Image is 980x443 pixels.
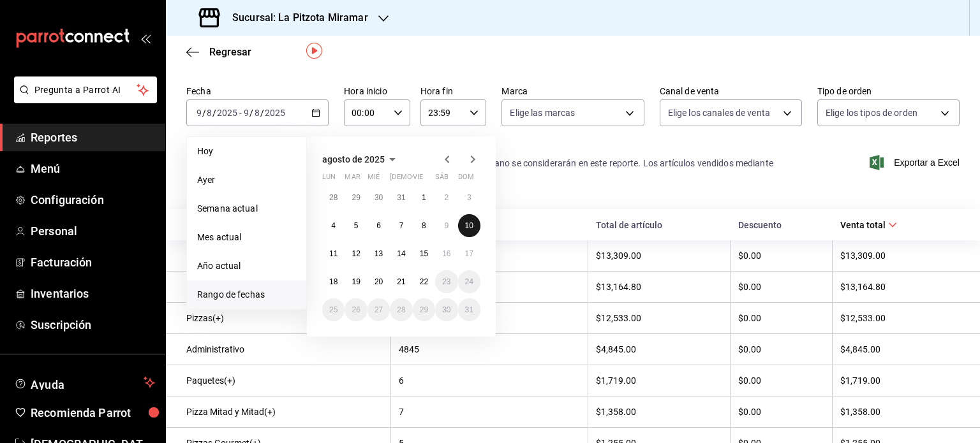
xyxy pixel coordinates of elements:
[375,249,383,258] abbr: 13 de agosto de 2025
[840,375,960,386] div: $1,719.00
[596,375,722,386] div: $1,719.00
[31,404,155,421] span: Recomienda Parrot
[422,221,426,230] abbr: 8 de agosto de 2025
[345,298,367,321] button: 26 de agosto de 2025
[322,186,345,209] button: 28 de julio de 2025
[390,214,412,237] button: 7 de agosto de 2025
[31,375,138,390] span: Ayuda
[390,186,412,209] button: 31 de julio de 2025
[345,214,367,237] button: 5 de agosto de 2025
[206,108,212,118] input: --
[322,152,400,167] button: agosto de 2025
[817,87,960,96] label: Tipo de orden
[186,375,383,386] div: Paquetes(+)
[34,84,137,97] span: Pregunta a Parrot AI
[840,282,960,292] div: $13,164.80
[216,108,238,118] input: ----
[31,254,155,271] span: Facturación
[660,87,802,96] label: Canal de venta
[422,193,426,202] abbr: 1 de agosto de 2025
[435,270,457,293] button: 23 de agosto de 2025
[260,108,264,118] span: /
[435,186,457,209] button: 2 de agosto de 2025
[435,214,457,237] button: 9 de agosto de 2025
[442,305,450,314] abbr: 30 de agosto de 2025
[458,186,480,209] button: 3 de agosto de 2025
[399,221,404,230] abbr: 7 de agosto de 2025
[399,344,581,354] div: 4845
[367,298,390,321] button: 27 de agosto de 2025
[367,270,390,293] button: 20 de agosto de 2025
[31,191,155,208] span: Configuración
[14,76,157,103] button: Pregunta a Parrot AI
[31,285,155,302] span: Inventarios
[254,108,260,118] input: --
[329,193,338,202] abbr: 28 de julio de 2025
[243,108,249,118] input: --
[390,270,412,293] button: 21 de agosto de 2025
[375,277,383,286] abbr: 20 de agosto de 2025
[186,87,329,96] label: Fecha
[352,305,360,314] abbr: 26 de agosto de 2025
[352,193,360,202] abbr: 29 de julio de 2025
[738,375,824,386] div: $0.00
[197,259,296,273] span: Año actual
[596,407,722,417] div: $1,358.00
[435,298,457,321] button: 30 de agosto de 2025
[202,108,206,118] span: /
[413,186,435,209] button: 1 de agosto de 2025
[731,209,833,240] th: Descuento
[197,288,296,301] span: Rango de fechas
[872,155,960,170] button: Exportar a Excel
[249,108,253,118] span: /
[420,277,428,286] abbr: 22 de agosto de 2025
[444,193,449,202] abbr: 2 de agosto de 2025
[596,313,722,323] div: $12,533.00
[239,108,242,118] span: -
[186,313,383,323] div: Pizzas(+)
[390,298,412,321] button: 28 de agosto de 2025
[31,160,155,177] span: Menú
[465,305,473,314] abbr: 31 de agosto de 2025
[197,145,296,158] span: Hoy
[840,313,960,323] div: $12,533.00
[458,298,480,321] button: 31 de agosto de 2025
[399,407,581,417] div: 7
[397,277,405,286] abbr: 21 de agosto de 2025
[344,87,410,96] label: Hora inicio
[367,186,390,209] button: 30 de julio de 2025
[197,202,296,215] span: Semana actual
[435,173,449,186] abbr: sábado
[186,344,383,354] div: Administrativo
[222,10,368,25] h3: Sucursal: La Pitzota Miramar
[186,407,383,417] div: Pizza Mitad y Mitad(+)
[306,43,322,59] img: Tooltip marker
[413,214,435,237] button: 8 de agosto de 2025
[345,270,367,293] button: 19 de agosto de 2025
[840,251,960,261] div: $13,309.00
[458,242,480,265] button: 17 de agosto de 2025
[31,129,155,146] span: Reportes
[354,221,359,230] abbr: 5 de agosto de 2025
[31,222,155,240] span: Personal
[738,407,824,417] div: $0.00
[420,87,487,96] label: Hora fin
[413,173,423,186] abbr: viernes
[186,46,251,58] button: Regresar
[9,92,157,106] a: Pregunta a Parrot AI
[738,344,824,354] div: $0.00
[367,173,380,186] abbr: miércoles
[375,305,383,314] abbr: 27 de agosto de 2025
[322,154,385,164] span: agosto de 2025
[458,173,474,186] abbr: domingo
[588,209,731,240] th: Total de artículo
[345,173,360,186] abbr: martes
[397,305,405,314] abbr: 28 de agosto de 2025
[329,277,338,286] abbr: 18 de agosto de 2025
[345,186,367,209] button: 29 de julio de 2025
[596,282,722,292] div: $13,164.80
[442,277,450,286] abbr: 23 de agosto de 2025
[329,305,338,314] abbr: 25 de agosto de 2025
